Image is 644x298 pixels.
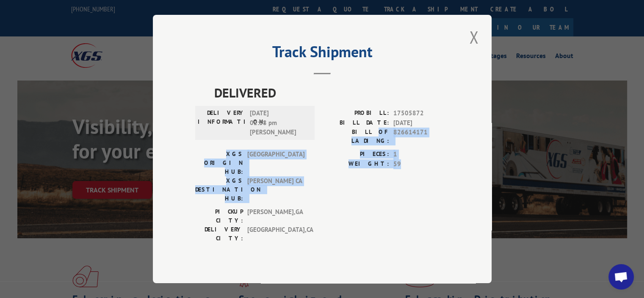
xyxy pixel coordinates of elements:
[247,150,304,176] span: [GEOGRAPHIC_DATA]
[195,176,243,203] label: XGS DESTINATION HUB:
[214,83,449,102] span: DELIVERED
[247,176,304,203] span: [PERSON_NAME] CA
[393,109,449,118] span: 17505872
[467,25,481,49] button: Close modal
[195,207,243,225] label: PICKUP CITY:
[393,118,449,128] span: [DATE]
[393,159,449,169] span: 59
[250,109,307,137] span: [DATE] 02:38 pm [PERSON_NAME]
[247,207,304,225] span: [PERSON_NAME] , GA
[322,109,389,118] label: PROBILL:
[393,128,449,145] span: 826614171
[247,225,304,243] span: [GEOGRAPHIC_DATA] , CA
[322,150,389,159] label: PIECES:
[322,128,389,145] label: BILL OF LADING:
[322,159,389,169] label: WEIGHT:
[322,118,389,128] label: BILL DATE:
[608,264,634,290] a: Open chat
[195,225,243,243] label: DELIVERY CITY:
[195,150,243,176] label: XGS ORIGIN HUB:
[198,109,246,137] label: DELIVERY INFORMATION:
[393,150,449,159] span: 1
[195,46,449,62] h2: Track Shipment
